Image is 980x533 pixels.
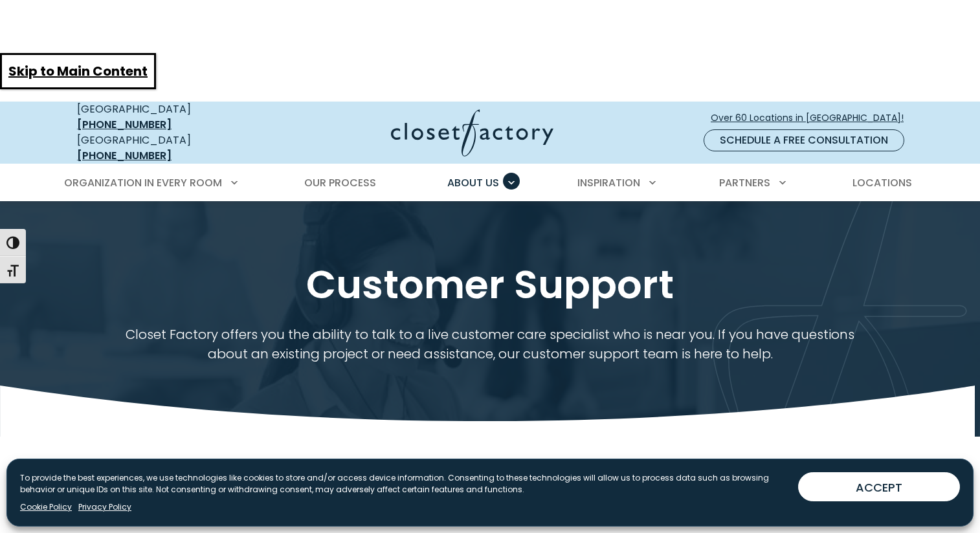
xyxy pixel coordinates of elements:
a: Privacy Policy [78,501,131,513]
span: Partners [719,175,770,190]
span: Our Process [304,175,376,190]
span: Over 60 Locations in [GEOGRAPHIC_DATA]! [711,111,914,125]
img: Closet Factory Logo [391,109,553,157]
a: [PHONE_NUMBER] [77,117,172,132]
span: Organization in Every Room [64,175,222,190]
a: [PHONE_NUMBER] [77,148,172,163]
p: To provide the best experiences, we use technologies like cookies to store and/or access device i... [20,472,788,495]
h1: Customer Support [74,260,906,309]
div: [GEOGRAPHIC_DATA] [77,102,265,133]
a: Cookie Policy [20,501,72,513]
span: About Us [447,175,499,190]
span: Inspiration [577,175,640,190]
a: Over 60 Locations in [GEOGRAPHIC_DATA]! [710,107,915,129]
span: Locations [852,175,912,190]
nav: Primary Menu [55,165,925,201]
button: ACCEPT [798,472,960,501]
div: [GEOGRAPHIC_DATA] [77,133,265,164]
p: Closet Factory offers you the ability to talk to a live customer care specialist who is near you.... [110,325,871,364]
a: Schedule a Free Consultation [704,129,904,151]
